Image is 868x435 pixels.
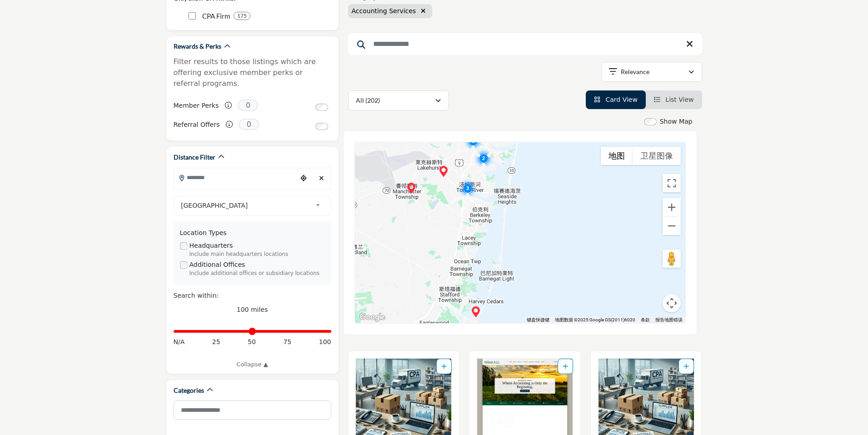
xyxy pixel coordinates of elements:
span: [GEOGRAPHIC_DATA] [181,200,312,211]
li: List View [646,90,702,109]
span: 0 [239,119,259,130]
h2: Rewards & Perks [174,42,221,51]
div: Clear search location [315,169,329,188]
button: 显示街道地图 [601,147,633,165]
div: 175 Results For CPA Firm [234,12,250,20]
span: 75 [283,337,291,347]
input: Search Keyword [348,33,702,55]
div: Cluster of 2 locations (2 HQ, 0 Branches) Click to view companies [464,132,482,150]
div: Sharon L. Roma, CPA (HQ) [406,183,417,194]
span: List View [665,96,693,103]
button: 键盘快捷键 [527,317,549,323]
a: View List [654,96,694,103]
input: Switch to Member Perks [315,104,328,111]
b: 175 [237,13,247,19]
p: Relevance [621,67,649,76]
label: Member Perks [174,98,219,114]
span: 0 [238,100,258,111]
a: Collapse ▲ [174,360,331,369]
button: 切换全屏视图 [663,174,681,192]
span: N/A [174,337,185,347]
span: 地图数据 ©2025 Google GS(2011)6020 [555,317,635,322]
div: Location Types [180,228,325,238]
label: Referral Offers [174,117,220,133]
li: Card View [586,90,646,109]
span: 100 [319,337,331,347]
label: Show Map [660,117,693,126]
h2: Distance Filter [174,153,215,162]
a: 在 Google 地图中打开此区域（会打开一个新窗口） [357,311,387,323]
a: Add To List [563,363,568,370]
div: Include main headquarters locations [190,250,325,259]
p: Filter results to those listings which are offering exclusive member perks or referral programs. [174,56,331,89]
p: CPA Firm: CPA Firm [202,11,230,21]
a: Add To List [683,363,689,370]
input: Switch to Referral Offers [315,123,328,130]
img: Google [357,311,387,323]
div: Include additional offices or subsidiary locations [190,270,325,278]
h2: Categories [174,386,204,395]
div: Choose your current location [297,169,310,188]
button: 放大 [663,198,681,216]
input: Search Category [174,400,331,420]
button: 地图镜头控件 [663,294,681,312]
span: 50 [248,337,256,347]
a: View Card [594,96,638,103]
button: Relevance [601,62,702,82]
label: Additional Offices [190,260,245,270]
div: Mohel Elliott Bauer & Gass CPA's (HQ) [438,166,449,177]
button: 缩小 [663,217,681,235]
button: All (202) [348,90,449,110]
button: 将街景小人拖到地图上以打开街景 [663,250,681,268]
a: Add To List [441,363,447,370]
span: 100 miles [237,306,268,313]
button: 显示卫星图像 [633,147,681,165]
a: 条款 [641,317,650,322]
a: 报告地图错误 [655,317,683,322]
div: Elliot L. Kaplan CPA PC (HQ) [470,306,481,317]
span: Card View [605,96,637,103]
span: Accounting Services [352,7,416,15]
div: Cluster of 3 locations (3 HQ, 0 Branches) Click to view companies [459,179,477,197]
span: 25 [212,337,220,347]
input: CPA Firm checkbox [189,12,196,20]
p: All (202) [356,96,380,105]
label: Headquarters [190,241,233,250]
div: Search within: [174,291,331,300]
div: Cluster of 2 locations (2 HQ, 0 Branches) Click to view companies [474,149,493,167]
input: Search Location [174,169,297,186]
